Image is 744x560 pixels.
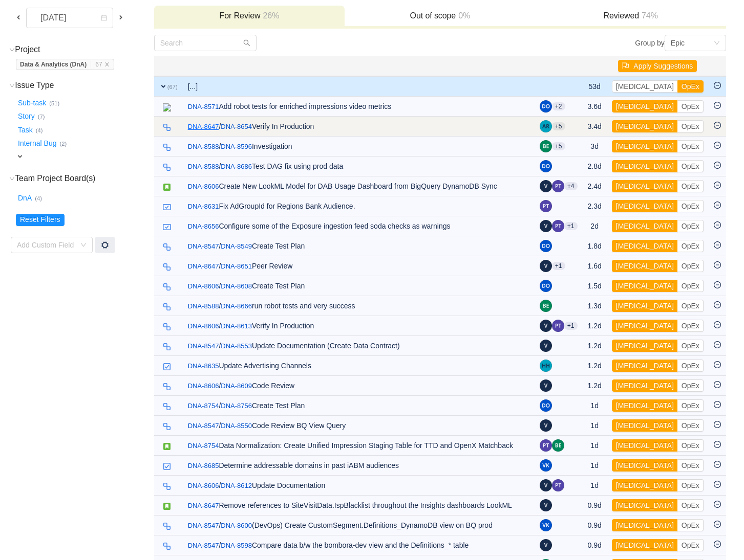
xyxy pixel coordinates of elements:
[612,419,678,432] button: [MEDICAL_DATA]
[540,340,552,352] img: V
[183,416,535,436] td: Code Review BQ View Query
[677,280,704,292] button: OpEx
[540,320,552,332] img: V
[677,80,704,93] button: OpEx
[188,382,221,390] span: /
[188,541,221,549] span: /
[714,40,720,47] i: icon: down
[163,303,171,311] img: 10316
[221,381,252,391] a: DNA-8609
[163,442,171,451] img: 10315
[677,220,704,232] button: OpEx
[583,276,607,296] td: 1.5d
[154,35,257,51] input: Search
[612,300,678,312] button: [MEDICAL_DATA]
[540,419,552,432] img: V
[583,156,607,176] td: 2.8d
[163,283,171,291] img: 10316
[540,140,552,152] img: BE
[16,80,153,91] h3: Issue Type
[20,61,87,68] strong: Data & Analytics (DnA)
[183,436,535,456] td: Data Normalization: Create Unified Impression Staging Table for TTD and OpenX Matchback
[564,222,578,230] aui-badge: +1
[714,341,721,348] i: icon: minus-circle
[714,201,721,209] i: icon: minus-circle
[677,399,704,412] button: OpEx
[677,300,704,312] button: OpEx
[163,402,171,411] img: 10316
[677,200,704,212] button: OpEx
[188,301,219,311] a: DNA-8588
[350,11,530,21] h3: Out of scope
[583,137,607,156] td: 3d
[221,261,252,272] a: DNA-8651
[163,323,171,331] img: 10316
[16,95,49,111] button: Sub-task
[714,241,721,249] i: icon: minus-circle
[618,60,697,72] button: icon: flagApply Suggestions
[714,142,721,149] i: icon: minus-circle
[540,260,552,272] img: V
[163,223,171,231] img: 10300
[261,11,280,20] span: 26%
[639,11,658,20] span: 74%
[167,84,178,90] small: (67)
[612,399,678,412] button: [MEDICAL_DATA]
[714,361,721,368] i: icon: minus-circle
[188,441,219,451] a: DNA-8754
[183,456,535,476] td: Determine addressable domains in past iABM audiences
[188,521,219,531] a: DNA-8547
[221,421,252,431] a: DNA-8550
[552,220,564,232] img: PT
[101,15,107,22] i: icon: calendar
[677,180,704,192] button: OpEx
[583,76,607,97] td: 53d
[677,120,704,132] button: OpEx
[552,320,564,332] img: PT
[163,123,171,131] img: 10316
[188,162,219,172] a: DNA-8588
[163,343,171,351] img: 10316
[188,521,221,529] span: /
[583,516,607,535] td: 0.9d
[188,201,219,212] a: DNA-8631
[714,321,721,328] i: icon: minus-circle
[612,240,678,252] button: [MEDICAL_DATA]
[612,180,678,192] button: [MEDICAL_DATA]
[583,476,607,496] td: 1d
[540,499,552,511] img: V
[540,519,552,531] img: VK
[188,341,219,351] a: DNA-8547
[188,281,219,292] a: DNA-8606
[163,183,171,191] img: 10315
[677,240,704,252] button: OpEx
[188,242,221,250] span: /
[552,262,565,270] aui-badge: +1
[163,482,171,490] img: 10316
[612,280,678,292] button: [MEDICAL_DATA]
[183,516,535,535] td: (DevOps) Create CustomSegment.Definitions_DynamoDB view on BQ prod
[552,122,565,130] aui-badge: +5
[163,383,171,391] img: 10316
[677,379,704,392] button: OpEx
[188,142,221,150] span: /
[188,182,219,192] a: DNA-8606
[183,356,535,376] td: Update Advertising Channels
[95,61,102,68] span: 67
[583,336,607,356] td: 1.2d
[564,322,578,330] aui-badge: +1
[183,97,535,117] td: Add robot tests for enriched impressions video metrics
[17,240,75,250] div: Add Custom Field
[612,360,678,372] button: [MEDICAL_DATA]
[612,100,678,113] button: [MEDICAL_DATA]
[540,11,720,21] h3: Reviewed
[612,320,678,332] button: [MEDICAL_DATA]
[677,100,704,113] button: OpEx
[714,541,721,548] i: icon: minus-circle
[677,419,704,432] button: OpEx
[188,122,221,130] span: /
[677,360,704,372] button: OpEx
[612,120,678,132] button: [MEDICAL_DATA]
[221,281,252,292] a: DNA-8608
[188,361,219,371] a: DNA-8635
